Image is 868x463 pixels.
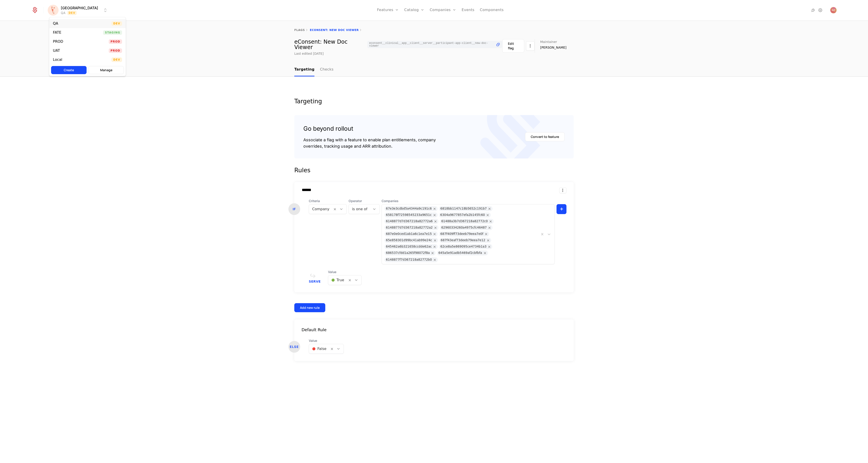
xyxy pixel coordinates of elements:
[53,49,60,52] div: UAT
[53,58,62,61] div: Local
[109,39,122,44] span: Prod
[88,66,124,74] button: Manage
[53,22,58,25] div: QA
[51,66,87,74] button: Create
[111,57,122,62] span: Dev
[53,31,61,34] div: FATE
[111,21,122,26] span: Dev
[53,40,63,43] div: PROD
[103,30,122,35] span: Staging
[49,17,126,76] div: Select environment
[109,48,122,53] span: Prod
